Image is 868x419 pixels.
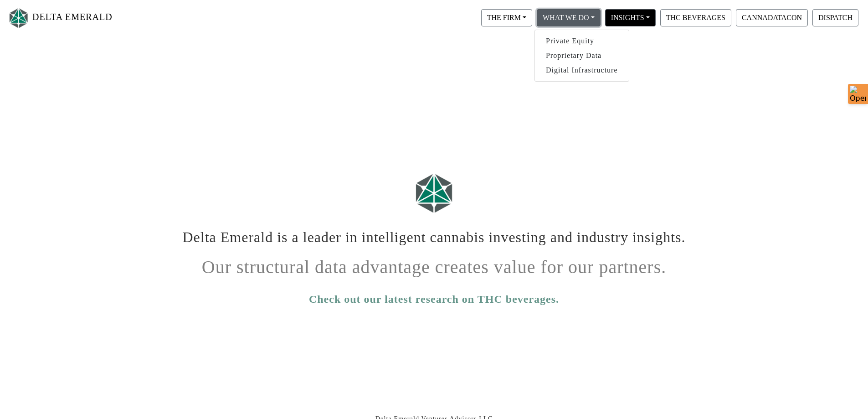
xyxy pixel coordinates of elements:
[181,222,687,246] h1: Delta Emerald is a leader in intelligent cannabis investing and industry insights.
[537,9,601,26] button: WHAT WE DO
[534,30,629,82] div: THE FIRM
[535,34,629,48] a: Private Equity
[181,249,687,278] h1: Our structural data advantage creates value for our partners.
[7,4,113,32] a: DELTA EMERALD
[734,13,810,21] a: CANNADATACON
[411,169,457,217] img: Logo
[658,13,734,21] a: THC BEVERAGES
[309,291,559,307] a: Check out our latest research on THC beverages.
[7,6,30,30] img: Logo
[736,9,808,26] button: CANNADATACON
[535,48,629,63] a: Proprietary Data
[535,63,629,78] a: Digital Infrastructure
[810,13,861,21] a: DISPATCH
[812,9,858,26] button: DISPATCH
[660,9,731,26] button: THC BEVERAGES
[481,9,532,26] button: THE FIRM
[605,9,656,26] button: INSIGHTS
